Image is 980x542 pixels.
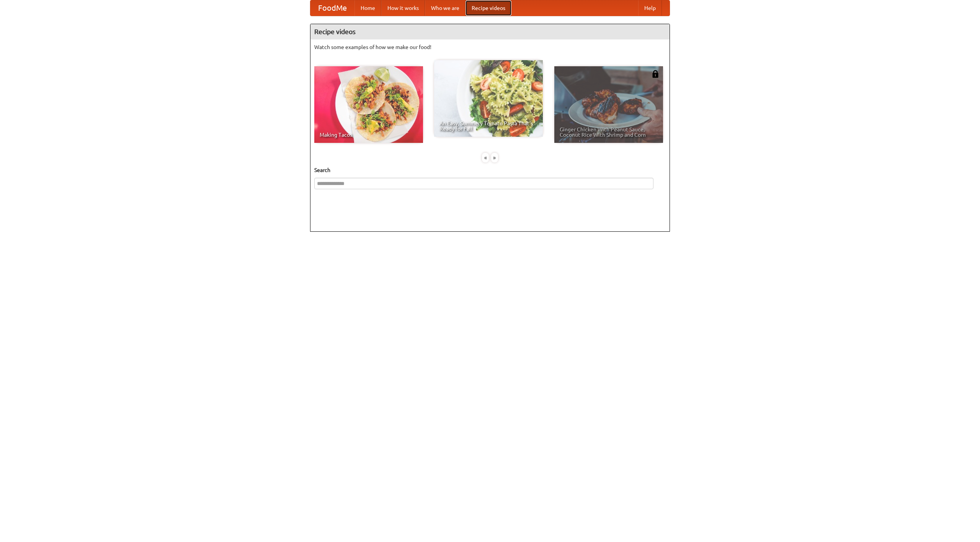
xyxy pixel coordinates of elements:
div: « [482,153,489,162]
h5: Search [314,166,666,174]
a: An Easy, Summery Tomato Pasta That's Ready for Fall [434,60,543,137]
a: Who we are [425,0,465,16]
span: Making Tacos [320,132,418,138]
a: Making Tacos [314,66,423,143]
a: Help [638,0,662,16]
p: Watch some examples of how we make our food! [314,43,666,51]
div: » [491,153,498,162]
a: Recipe videos [465,0,511,16]
img: 483408.png [652,70,659,78]
a: FoodMe [310,0,354,16]
h4: Recipe videos [310,24,670,39]
a: Home [354,0,381,16]
a: How it works [381,0,425,16]
span: An Easy, Summery Tomato Pasta That's Ready for Fall [439,121,537,131]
